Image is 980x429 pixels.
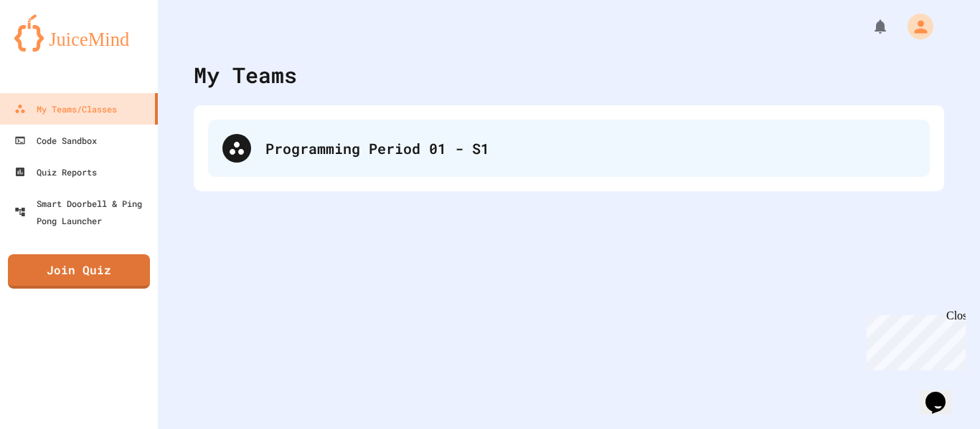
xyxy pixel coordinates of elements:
div: Code Sandbox [14,132,97,149]
a: Join Quiz [8,254,150,289]
div: My Notifications [845,14,892,39]
div: My Teams/Classes [14,100,117,117]
iframe: chat widget [920,372,966,415]
div: My Teams [194,59,297,91]
div: Programming Period 01 - S1 [208,120,930,177]
div: Smart Doorbell & Ping Pong Launcher [14,195,152,229]
div: Quiz Reports [14,163,97,180]
div: Chat with us now!Close [6,6,99,91]
img: logo-orange.svg [14,14,143,52]
div: Programming Period 01 - S1 [265,138,915,159]
div: My Account [892,10,937,43]
iframe: chat widget [861,309,966,370]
